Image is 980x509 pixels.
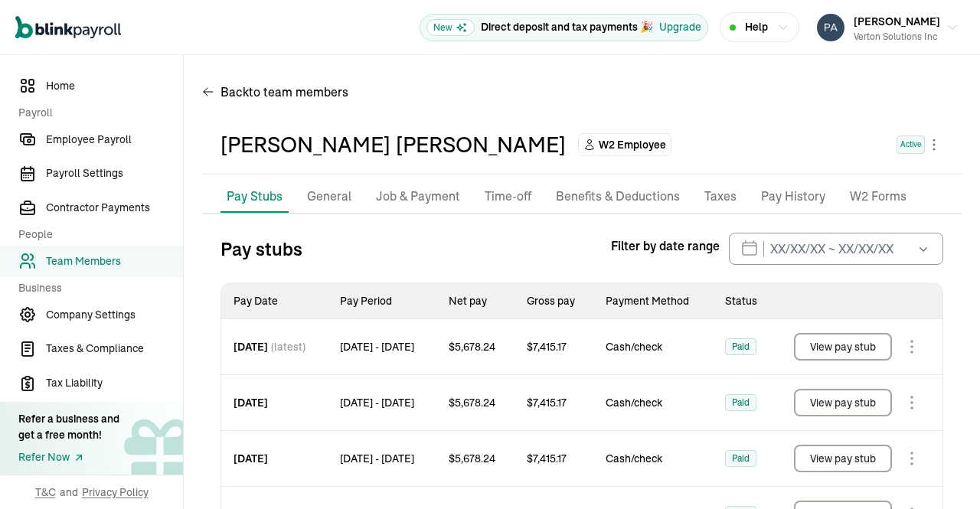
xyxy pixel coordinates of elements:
span: [PERSON_NAME] [854,15,940,28]
nav: Global [15,5,121,50]
p: Pay History [761,187,825,207]
button: Upgrade [659,19,701,35]
span: Cash/check [606,451,700,466]
button: Backto team members [202,73,348,110]
div: Verton Solutions Inc [854,30,940,44]
th: Status [713,284,774,319]
span: [DATE] [234,339,268,354]
span: Payroll Settings [46,165,183,181]
span: $ 7,415.17 [527,395,567,410]
span: (latest) [271,339,305,354]
span: Cash/check [606,339,700,354]
span: Payroll [18,105,174,121]
span: Employee Payroll [46,132,183,148]
button: View pay stub [794,389,892,416]
p: Job & Payment [376,187,460,207]
p: Direct deposit and tax payments 🎉 [481,19,653,35]
span: Privacy Policy [82,485,149,500]
button: Help [720,12,799,42]
th: Pay Period [328,284,436,319]
span: Filter by date range [611,237,720,255]
div: [PERSON_NAME] [PERSON_NAME] [220,129,566,161]
p: Pay Stubs [227,187,283,205]
button: View pay stub [794,333,892,361]
span: Back [220,83,348,101]
span: [DATE] - [DATE] [340,339,414,354]
span: Active [897,135,925,154]
p: General [307,187,351,207]
h3: Pay stubs [220,237,302,261]
span: Home [46,78,183,94]
span: Paid [732,339,750,354]
p: Taxes [704,187,737,207]
th: Gross pay [514,284,593,319]
span: Cash/check [606,395,700,410]
button: View pay stub [794,445,892,472]
span: Business [18,280,174,296]
th: Net pay [436,284,514,319]
span: Paid [732,395,750,410]
span: New [426,19,475,36]
button: [PERSON_NAME]Verton Solutions Inc [811,8,965,47]
span: Tax Liability [46,375,183,391]
span: Company Settings [46,307,183,323]
span: Help [745,19,768,35]
span: [DATE] [234,451,268,466]
span: T&C [35,485,56,500]
span: [DATE] - [DATE] [340,395,414,410]
p: Benefits & Deductions [556,187,680,207]
a: Refer Now [18,449,119,465]
span: $ 5,678.24 [449,339,495,354]
span: Contractor Payments [46,200,183,216]
span: $ 5,678.24 [449,451,495,466]
span: $ 7,415.17 [527,339,567,354]
span: Taxes & Compliance [46,341,183,357]
span: [DATE] [234,395,268,410]
span: $ 7,415.17 [527,451,567,466]
th: Payment Method [593,284,712,319]
p: W2 Forms [850,187,906,207]
span: to team members [249,83,348,101]
span: [DATE] - [DATE] [340,451,414,466]
p: Time-off [485,187,531,207]
span: Paid [732,451,750,466]
span: Team Members [46,253,183,269]
span: People [18,227,174,243]
th: Pay Date [221,284,328,319]
span: $ 5,678.24 [449,395,495,410]
iframe: Chat Widget [903,436,980,509]
span: W2 Employee [599,137,666,152]
div: Refer a business and get a free month! [18,411,119,443]
input: XX/XX/XX ~ XX/XX/XX [729,233,943,265]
